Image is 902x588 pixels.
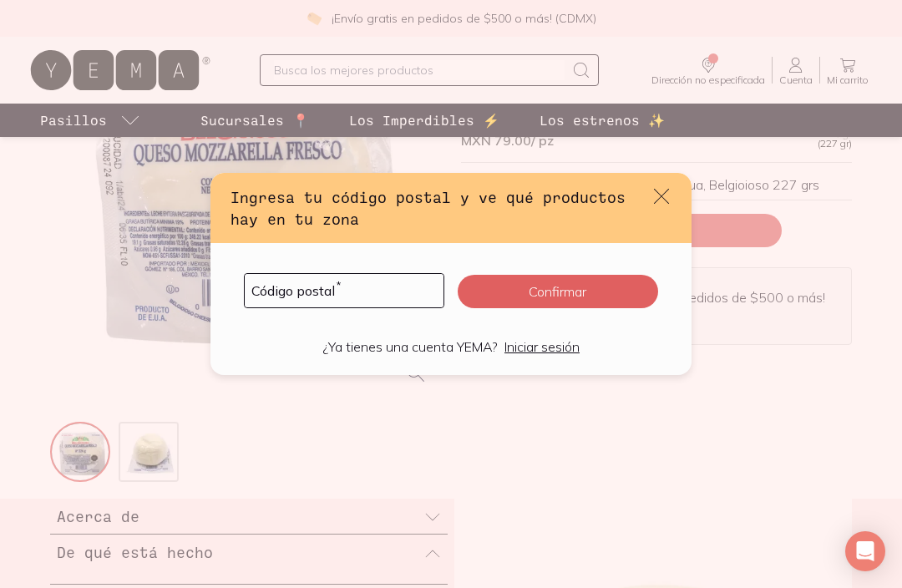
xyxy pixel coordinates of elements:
[231,186,638,231] h3: Ingresa tu código postal y ve qué productos hay en tu zona
[458,275,658,308] button: Confirmar
[322,338,498,355] p: ¿Ya tienes una cuenta YEMA?
[210,173,692,376] div: default
[845,531,885,571] div: Open Intercom Messenger
[504,338,580,355] a: Iniciar sesión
